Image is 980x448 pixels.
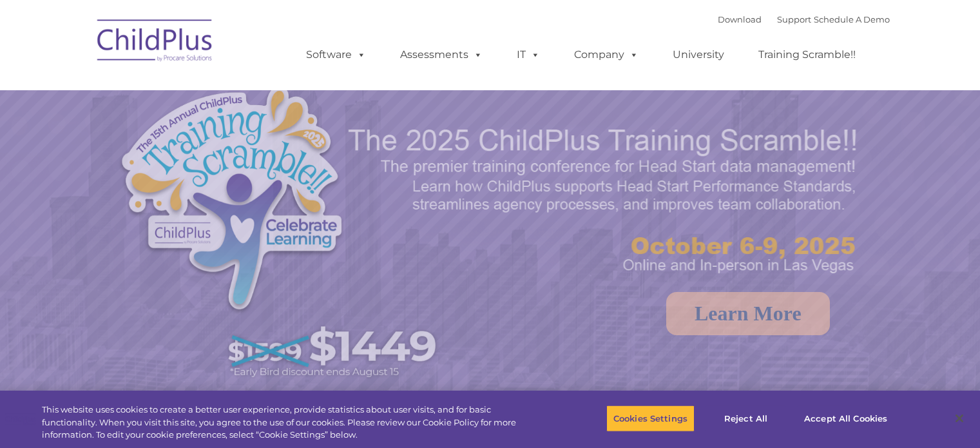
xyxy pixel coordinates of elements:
[666,292,830,335] a: Learn More
[797,405,894,432] button: Accept All Cookies
[718,14,762,24] a: Download
[387,42,495,68] a: Assessments
[814,14,890,24] a: Schedule A Demo
[91,10,220,75] img: ChildPlus by Procare Solutions
[718,14,890,24] font: |
[745,42,869,68] a: Training Scramble!!
[706,405,786,432] button: Reject All
[561,42,651,68] a: Company
[606,405,695,432] button: Cookies Settings
[945,404,974,433] button: Close
[293,42,379,68] a: Software
[504,42,553,68] a: IT
[42,404,539,442] div: This website uses cookies to create a better user experience, provide statistics about user visit...
[660,42,737,68] a: University
[777,14,811,24] a: Support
